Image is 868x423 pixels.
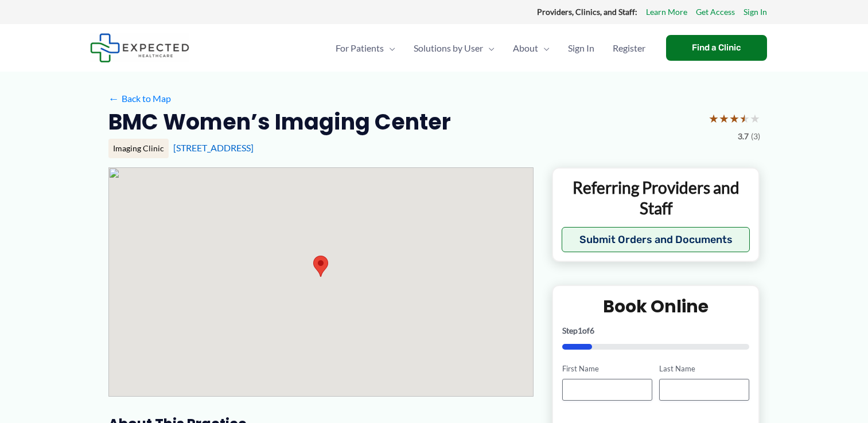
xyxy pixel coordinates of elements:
span: For Patients [336,28,384,68]
span: (3) [751,129,760,144]
a: For PatientsMenu Toggle [326,28,404,68]
a: Sign In [559,28,604,68]
span: Menu Toggle [483,28,495,68]
span: ★ [750,108,760,129]
span: ★ [739,108,750,129]
strong: Providers, Clinics, and Staff: [537,7,637,17]
a: Get Access [696,5,735,19]
span: ★ [729,108,739,129]
span: 1 [578,326,582,335]
span: Sign In [568,28,594,68]
label: First Name [562,363,652,374]
a: [STREET_ADDRESS] [173,142,254,153]
label: Last Name [659,363,749,374]
a: Sign In [744,5,767,19]
a: Solutions by UserMenu Toggle [404,28,504,68]
span: Menu Toggle [538,28,550,68]
button: Submit Orders and Documents [562,227,750,252]
span: ★ [709,108,719,129]
h2: BMC Women’s Imaging Center [108,108,451,136]
h2: Book Online [562,295,750,318]
a: Learn More [646,5,687,19]
span: About [513,28,538,68]
a: ←Back to Map [108,90,171,107]
span: Solutions by User [414,28,483,68]
a: Find a Clinic [666,35,767,61]
span: Register [613,28,645,68]
a: AboutMenu Toggle [504,28,559,68]
p: Step of [562,327,750,335]
span: 3.7 [738,129,749,144]
span: ★ [719,108,729,129]
img: Expected Healthcare Logo - side, dark font, small [90,33,189,62]
a: Register [604,28,655,68]
p: Referring Providers and Staff [562,177,750,219]
div: Imaging Clinic [108,139,169,158]
nav: Primary Site Navigation [326,28,655,68]
span: Menu Toggle [384,28,395,68]
span: ← [108,93,119,104]
span: 6 [590,326,594,335]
